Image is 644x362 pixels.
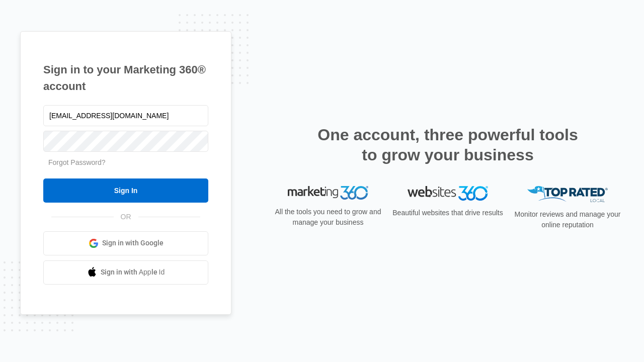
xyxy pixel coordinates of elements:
[43,231,208,255] a: Sign in with Google
[288,186,368,200] img: Marketing 360
[102,238,164,248] span: Sign in with Google
[43,260,208,285] a: Sign in with Apple Id
[48,158,106,166] a: Forgot Password?
[43,178,208,203] input: Sign In
[527,186,608,203] img: Top Rated Local
[101,267,165,278] span: Sign in with Apple Id
[272,207,384,228] p: All the tools you need to grow and manage your business
[314,125,581,165] h2: One account, three powerful tools to grow your business
[114,212,138,222] span: OR
[43,105,208,126] input: Email
[408,186,488,201] img: Websites 360
[391,208,504,218] p: Beautiful websites that drive results
[511,209,624,230] p: Monitor reviews and manage your online reputation
[43,61,208,95] h1: Sign in to your Marketing 360® account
